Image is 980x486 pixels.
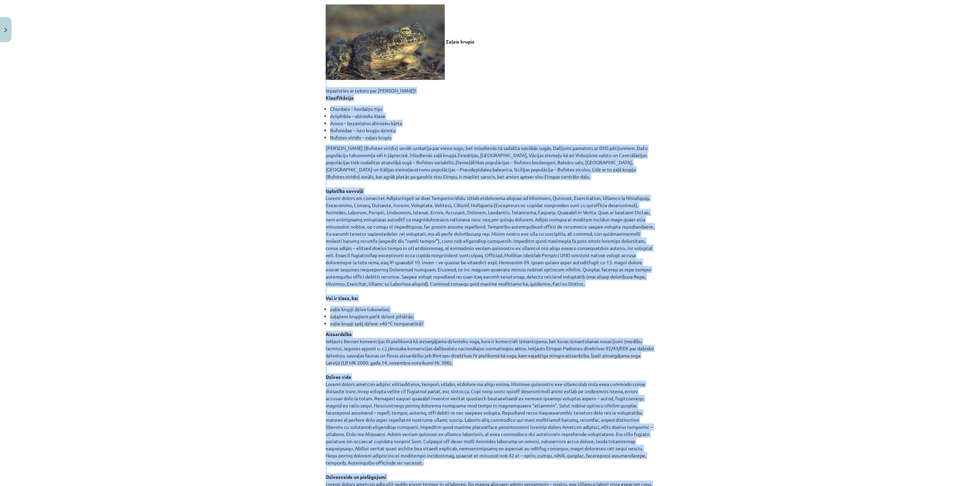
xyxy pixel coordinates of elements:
[326,331,352,337] strong: Aizsardzība
[330,134,654,141] li: Bufotes viridis – zaļais krupis
[326,145,654,302] p: [PERSON_NAME] (Bufotes viridis) senāk uzskatīja par vienu sugu, bet mūsdienās tā sadalīta vairākā...
[4,28,7,32] img: icon-close-lesson-0947bae3869378f0d4975bcd49f059093ad1ed9edebbc8119c70593378902aed.svg
[326,95,354,101] strong: Klasifikācija
[326,474,386,480] strong: Dzīvesveids un pielāgojumi
[330,120,654,127] li: Anura – bezastaino abinieku kārta
[330,313,654,320] li: zaļajiem krupjiem patīk dzīvot pilsētās;
[446,38,474,45] b: Zaļais krupis
[330,113,654,120] li: Amphibia – abinieku klase
[330,127,654,134] li: Bufonidae – īsto krupju dzimta
[326,374,351,380] strong: Dzīves vide
[326,4,445,80] img: Attēls, kurā ir varde, abinieks, krupis, varžu dzimtaApraksts ģenerēts automātiski
[330,320,654,327] li: zaļie krupji spēj dzīvot +40 ⁰C temperatūrā?
[326,295,358,301] strong: Vai ir tiesa, ka:
[326,4,654,101] p: Iepazīsties ar tekstu par [PERSON_NAME]!
[330,105,654,113] li: Chordata – hordaiņu tips
[330,306,654,313] li: zaļie krupji dzīvo tuksnešos;
[326,188,363,194] strong: Izplatība savvaļā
